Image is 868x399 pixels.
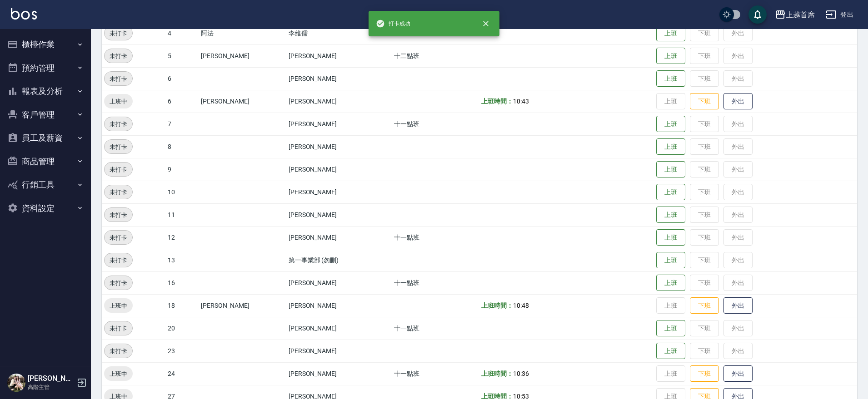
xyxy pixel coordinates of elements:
[199,90,286,113] td: [PERSON_NAME]
[165,340,199,362] td: 23
[199,22,286,44] td: 阿法
[690,297,719,314] button: 下班
[656,207,685,223] button: 上班
[4,103,87,127] button: 客戶管理
[4,33,87,56] button: 櫃檯作業
[165,294,199,317] td: 18
[11,8,37,20] img: Logo
[656,229,685,246] button: 上班
[392,113,479,135] td: 十一點班
[286,340,392,362] td: [PERSON_NAME]
[723,93,753,110] button: 外出
[105,324,132,333] span: 未打卡
[481,302,513,309] b: 上班時間：
[656,320,685,337] button: 上班
[165,317,199,340] td: 20
[7,374,25,392] img: Person
[4,126,87,150] button: 員工及薪資
[286,181,392,203] td: [PERSON_NAME]
[4,150,87,173] button: 商品管理
[104,369,133,379] span: 上班中
[165,113,199,135] td: 7
[4,56,87,80] button: 預約管理
[165,203,199,226] td: 11
[748,5,767,24] button: save
[656,48,685,64] button: 上班
[105,165,132,174] span: 未打卡
[4,79,87,103] button: 報表及分析
[165,181,199,203] td: 10
[376,19,410,28] span: 打卡成功
[392,271,479,294] td: 十一點班
[104,97,133,106] span: 上班中
[513,98,529,105] span: 10:43
[105,187,132,197] span: 未打卡
[822,6,857,23] button: 登出
[105,210,132,220] span: 未打卡
[286,294,392,317] td: [PERSON_NAME]
[28,383,74,391] p: 高階主管
[513,302,529,309] span: 10:48
[165,44,199,67] td: 5
[656,138,685,155] button: 上班
[656,252,685,269] button: 上班
[105,256,132,265] span: 未打卡
[286,67,392,90] td: [PERSON_NAME]
[165,226,199,249] td: 12
[105,119,132,129] span: 未打卡
[165,22,199,44] td: 4
[286,44,392,67] td: [PERSON_NAME]
[481,370,513,377] b: 上班時間：
[286,317,392,340] td: [PERSON_NAME]
[286,158,392,181] td: [PERSON_NAME]
[392,317,479,340] td: 十一點班
[286,135,392,158] td: [PERSON_NAME]
[105,74,132,84] span: 未打卡
[656,275,685,291] button: 上班
[723,365,753,382] button: 外出
[656,161,685,178] button: 上班
[286,203,392,226] td: [PERSON_NAME]
[286,362,392,385] td: [PERSON_NAME]
[392,44,479,67] td: 十二點班
[165,67,199,90] td: 6
[513,370,529,377] span: 10:36
[723,297,753,314] button: 外出
[690,365,719,382] button: 下班
[165,249,199,271] td: 13
[105,51,132,61] span: 未打卡
[105,346,132,356] span: 未打卡
[656,116,685,133] button: 上班
[286,226,392,249] td: [PERSON_NAME]
[4,197,87,220] button: 資料設定
[165,90,199,113] td: 6
[656,184,685,201] button: 上班
[656,343,685,360] button: 上班
[28,374,74,383] h5: [PERSON_NAME]
[392,362,479,385] td: 十一點班
[771,5,818,24] button: 上越首席
[105,142,132,152] span: 未打卡
[286,22,392,44] td: 李維儒
[392,226,479,249] td: 十一點班
[656,25,685,42] button: 上班
[104,301,133,310] span: 上班中
[105,29,132,38] span: 未打卡
[165,158,199,181] td: 9
[199,294,286,317] td: [PERSON_NAME]
[105,233,132,242] span: 未打卡
[199,44,286,67] td: [PERSON_NAME]
[286,90,392,113] td: [PERSON_NAME]
[786,9,815,20] div: 上越首席
[4,173,87,197] button: 行銷工具
[286,249,392,271] td: 第一事業部 (勿刪)
[105,278,132,288] span: 未打卡
[286,271,392,294] td: [PERSON_NAME]
[165,271,199,294] td: 16
[476,14,496,34] button: close
[286,113,392,135] td: [PERSON_NAME]
[481,98,513,105] b: 上班時間：
[690,93,719,110] button: 下班
[656,70,685,87] button: 上班
[165,362,199,385] td: 24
